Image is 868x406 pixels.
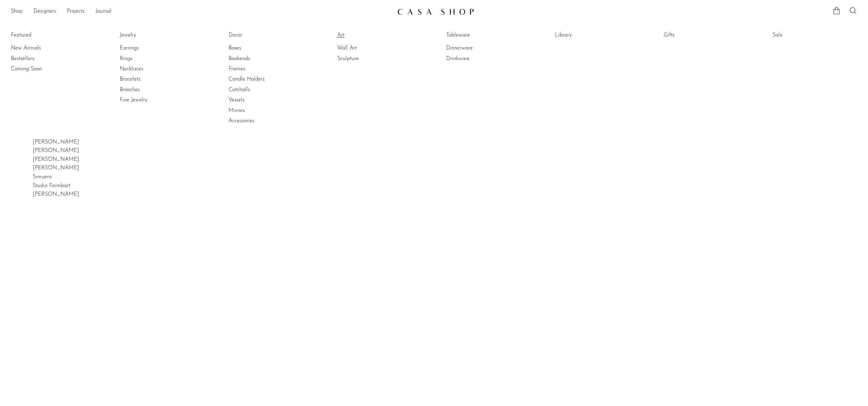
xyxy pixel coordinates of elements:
[11,6,392,17] ul: NEW HEADER MENU
[229,96,280,104] a: Vessels
[337,30,388,64] ul: Art
[120,75,171,83] a: Bracelets
[120,96,171,104] a: Fine Jewelry
[229,65,280,73] a: Frames
[229,31,280,39] a: Decor
[11,65,62,73] a: Coming Soon
[446,44,497,52] a: Dinnerware
[773,30,824,43] ul: Sale
[229,75,280,83] a: Candle Holders
[337,44,388,52] a: Wall Art
[229,117,280,125] a: Accessories
[337,55,388,62] a: Sculpture
[120,55,171,62] a: Rings
[11,55,62,62] a: Bestsellers
[95,7,112,16] a: Journal
[11,43,62,74] ul: Featured
[33,174,52,180] a: Simuero
[120,65,171,73] a: Necklaces
[33,139,79,145] a: [PERSON_NAME]
[229,55,280,62] a: Bookends
[11,44,62,52] a: New Arrivals
[229,107,280,114] a: Mirrors
[33,165,79,171] a: [PERSON_NAME]
[229,86,280,94] a: Catchalls
[664,31,715,39] a: Gifts
[33,183,70,188] a: Studio Formbart
[67,7,85,16] a: Projects
[446,55,497,62] a: Drinkware
[555,30,606,43] ul: Library
[664,30,715,43] ul: Gifts
[120,31,171,39] a: Jewelry
[33,148,79,153] a: [PERSON_NAME]
[33,7,56,16] a: Designers
[229,44,280,52] a: Boxes
[446,30,497,64] ul: Tableware
[120,86,171,94] a: Brooches
[337,31,388,39] a: Art
[33,192,79,197] a: [PERSON_NAME]
[11,7,23,16] a: Shop
[120,30,171,106] ul: Jewelry
[773,31,824,39] a: Sale
[555,31,606,39] a: Library
[120,44,171,52] a: Earrings
[33,157,79,162] a: [PERSON_NAME]
[446,31,497,39] a: Tableware
[11,6,392,17] nav: Desktop navigation
[229,30,280,126] ul: Decor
